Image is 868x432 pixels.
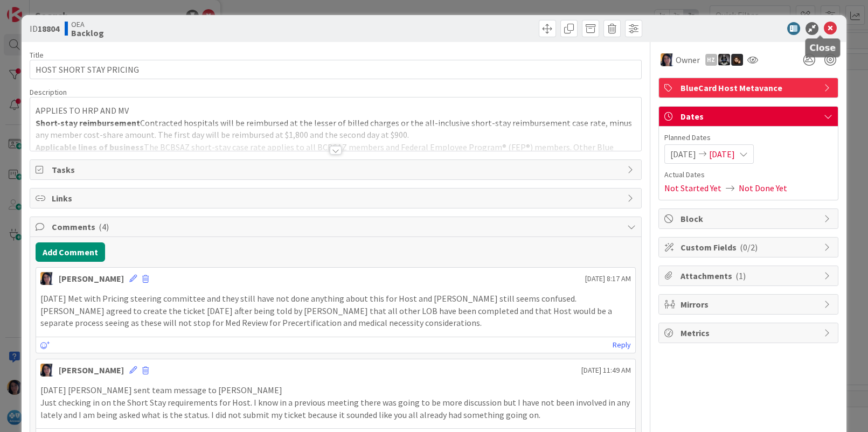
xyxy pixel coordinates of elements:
a: Reply [613,338,631,352]
span: ( 4 ) [99,221,109,232]
h5: Close [809,43,836,53]
button: Add Comment [36,242,105,262]
span: Attachments [680,269,818,282]
p: APPLIES TO HRP AND MV [36,104,635,117]
p: [DATE] Met with Pricing steering committee and they still have not done anything about this for H... [40,292,630,329]
img: TC [40,364,53,377]
span: ( 1 ) [735,270,746,281]
span: Dates [680,110,818,123]
img: KG [718,54,730,66]
span: Owner [676,53,700,66]
div: [PERSON_NAME] [59,272,124,285]
input: type card name here... [30,60,641,79]
p: [DATE] [PERSON_NAME] sent team message to [PERSON_NAME] [40,384,630,396]
span: [DATE] 8:17 AM [585,273,631,284]
img: TC [661,53,673,66]
span: OEA [71,20,104,29]
span: BlueCard Host Metavance [680,81,818,94]
img: ZB [731,54,743,66]
span: [DATE] [709,148,735,161]
span: [DATE] 11:49 AM [581,365,631,376]
img: TC [40,272,53,285]
strong: Short-stay reimbursement [36,117,140,128]
span: Custom Fields [680,241,818,254]
span: Tasks [52,163,621,176]
div: [PERSON_NAME] [59,364,124,377]
span: ID [30,22,59,35]
span: [DATE] [670,148,696,161]
div: HZ [705,54,717,66]
b: 18804 [38,23,59,34]
p: Contracted hospitals will be reimbursed at the lesser of billed charges or the all-inclusive shor... [36,117,635,141]
span: Block [680,212,818,225]
span: Not Done Yet [739,182,787,194]
p: Just checking in on the Short Stay requirements for Host. I know in a previous meeting there was ... [40,396,630,421]
span: Mirrors [680,298,818,311]
span: Not Started Yet [664,182,721,194]
span: ( 0/2 ) [740,242,758,253]
b: Backlog [71,29,104,37]
span: Planned Dates [664,132,832,143]
label: Title [30,50,44,60]
span: Comments [52,220,621,233]
span: Description [30,87,67,97]
span: Links [52,192,621,205]
span: Actual Dates [664,169,832,180]
span: Metrics [680,326,818,339]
